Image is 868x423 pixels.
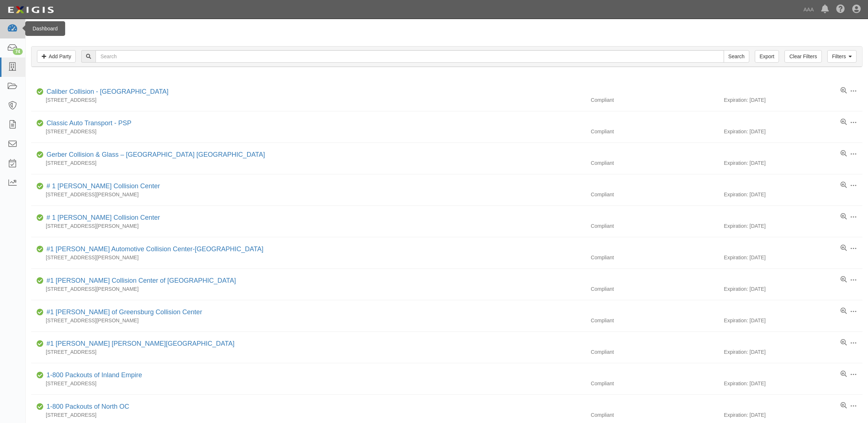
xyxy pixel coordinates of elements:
[585,191,724,198] div: Compliant
[37,215,44,220] i: Compliant
[37,121,44,126] i: Compliant
[836,5,845,14] i: Help Center - Complianz
[724,254,863,261] div: Expiration: [DATE]
[37,89,44,94] i: Compliant
[724,317,863,324] div: Expiration: [DATE]
[37,152,44,157] i: Compliant
[724,191,863,198] div: Expiration: [DATE]
[31,96,585,104] div: [STREET_ADDRESS]
[31,254,585,261] div: [STREET_ADDRESS][PERSON_NAME]
[37,310,44,315] i: Compliant
[585,96,724,104] div: Compliant
[724,222,863,230] div: Expiration: [DATE]
[31,191,585,198] div: [STREET_ADDRESS][PERSON_NAME]
[841,339,847,346] a: View results summary
[46,151,265,158] a: Gerber Collision & Glass – [GEOGRAPHIC_DATA] [GEOGRAPHIC_DATA]
[44,213,160,223] div: # 1 Cochran Collision Center
[44,119,131,128] div: Classic Auto Transport - PSP
[724,128,863,135] div: Expiration: [DATE]
[46,119,131,127] a: Classic Auto Transport - PSP
[841,402,847,409] a: View results summary
[585,380,724,387] div: Compliant
[585,285,724,293] div: Compliant
[37,341,44,346] i: Compliant
[585,348,724,356] div: Compliant
[44,339,234,349] div: #1 Cochran Robinson Township
[37,278,44,283] i: Compliant
[724,159,863,167] div: Expiration: [DATE]
[841,87,847,94] a: View results summary
[785,50,822,63] a: Clear Filters
[44,308,202,317] div: #1 Cochran of Greensburg Collision Center
[44,182,160,191] div: # 1 Cochran Collision Center
[44,276,236,286] div: #1 Cochran Collision Center of Greensburg
[5,3,56,16] img: logo-5460c22ac91f19d4615b14bd174203de0afe785f0fc80cf4dbbc73dc1793850b.png
[585,317,724,324] div: Compliant
[37,50,76,63] a: Add Party
[46,182,160,190] a: # 1 [PERSON_NAME] Collision Center
[31,128,585,135] div: [STREET_ADDRESS]
[827,50,857,63] a: Filters
[841,119,847,126] a: View results summary
[25,21,65,36] div: Dashboard
[585,128,724,135] div: Compliant
[585,159,724,167] div: Compliant
[841,150,847,157] a: View results summary
[31,348,585,356] div: [STREET_ADDRESS]
[724,411,863,419] div: Expiration: [DATE]
[46,371,142,379] a: 1-800 Packouts of Inland Empire
[841,276,847,283] a: View results summary
[46,245,264,253] a: #1 [PERSON_NAME] Automotive Collision Center-[GEOGRAPHIC_DATA]
[31,222,585,230] div: [STREET_ADDRESS][PERSON_NAME]
[96,50,724,63] input: Search
[724,50,749,63] input: Search
[44,371,142,380] div: 1-800 Packouts of Inland Empire
[46,214,160,221] a: # 1 [PERSON_NAME] Collision Center
[44,402,129,412] div: 1-800 Packouts of North OC
[755,50,779,63] a: Export
[46,340,234,347] a: #1 [PERSON_NAME] [PERSON_NAME][GEOGRAPHIC_DATA]
[13,48,23,55] div: 74
[37,184,44,189] i: Compliant
[841,182,847,189] a: View results summary
[46,88,168,95] a: Caliber Collision - [GEOGRAPHIC_DATA]
[724,96,863,104] div: Expiration: [DATE]
[724,380,863,387] div: Expiration: [DATE]
[37,373,44,378] i: Compliant
[37,404,44,409] i: Compliant
[46,403,129,410] a: 1-800 Packouts of North OC
[841,371,847,378] a: View results summary
[37,247,44,252] i: Compliant
[841,308,847,315] a: View results summary
[724,285,863,293] div: Expiration: [DATE]
[31,380,585,387] div: [STREET_ADDRESS]
[44,87,168,97] div: Caliber Collision - Gainesville
[585,222,724,230] div: Compliant
[31,317,585,324] div: [STREET_ADDRESS][PERSON_NAME]
[46,277,236,284] a: #1 [PERSON_NAME] Collision Center of [GEOGRAPHIC_DATA]
[31,411,585,419] div: [STREET_ADDRESS]
[724,348,863,356] div: Expiration: [DATE]
[31,285,585,293] div: [STREET_ADDRESS][PERSON_NAME]
[585,411,724,419] div: Compliant
[585,254,724,261] div: Compliant
[31,27,863,37] h1: Parties
[841,213,847,220] a: View results summary
[841,245,847,252] a: View results summary
[800,2,817,17] a: AAA
[46,308,202,316] a: #1 [PERSON_NAME] of Greensburg Collision Center
[31,159,585,167] div: [STREET_ADDRESS]
[44,245,264,254] div: #1 Cochran Automotive Collision Center-Monroeville
[44,150,265,160] div: Gerber Collision & Glass – Houston Brighton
